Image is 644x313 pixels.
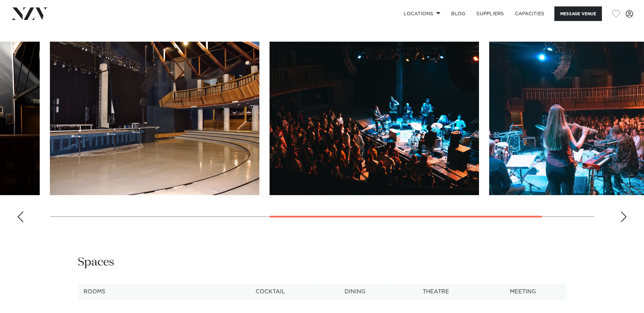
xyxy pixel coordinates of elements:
[318,284,392,300] th: Dining
[471,6,509,21] a: SUPPLIERS
[398,6,446,21] a: Locations
[78,284,223,300] th: Rooms
[223,284,318,300] th: Cocktail
[480,284,566,300] th: Meeting
[392,284,480,300] th: Theatre
[270,42,479,195] swiper-slide: 4 / 5
[50,42,259,195] swiper-slide: 3 / 5
[446,6,471,21] a: BLOG
[11,7,48,20] img: nzv-logo.png
[510,6,550,21] a: Capacities
[78,255,114,270] h2: Spaces
[554,6,602,21] button: Message Venue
